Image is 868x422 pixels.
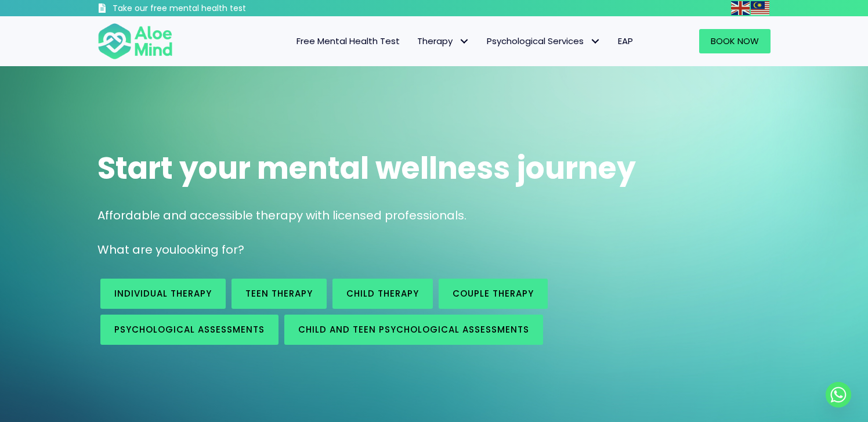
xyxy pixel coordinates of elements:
span: Book Now [711,35,759,47]
a: Couple therapy [439,279,548,309]
a: Book Now [699,29,771,53]
a: Psychological ServicesPsychological Services: submenu [478,29,609,53]
a: Psychological assessments [100,315,279,345]
span: Start your mental wellness journey [97,147,636,189]
span: Individual therapy [114,287,212,300]
a: Free Mental Health Test [288,29,408,53]
a: Individual therapy [100,279,226,309]
a: EAP [609,29,642,53]
span: Therapy: submenu [455,33,472,50]
span: Psychological assessments [114,323,265,336]
span: Therapy [417,35,469,47]
a: Whatsapp [826,382,851,407]
a: English [731,1,751,15]
img: en [731,1,750,15]
span: Couple therapy [453,287,534,300]
span: looking for? [176,241,244,258]
span: Child and Teen Psychological assessments [298,323,529,336]
span: Psychological Services: submenu [587,33,603,50]
img: ms [751,1,769,15]
a: Teen Therapy [232,279,327,309]
a: Take our free mental health test [97,3,308,16]
a: TherapyTherapy: submenu [408,29,478,53]
h3: Take our free mental health test [113,3,308,15]
span: What are you [97,241,176,258]
a: Child and Teen Psychological assessments [284,315,543,345]
span: Free Mental Health Test [296,35,400,47]
a: Child Therapy [332,279,433,309]
img: Aloe mind Logo [97,22,173,60]
span: EAP [618,35,633,47]
nav: Menu [188,29,642,53]
span: Teen Therapy [245,287,313,300]
span: Child Therapy [346,287,419,300]
span: Psychological Services [487,35,601,47]
p: Affordable and accessible therapy with licensed professionals. [97,207,771,224]
a: Malay [751,1,771,15]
